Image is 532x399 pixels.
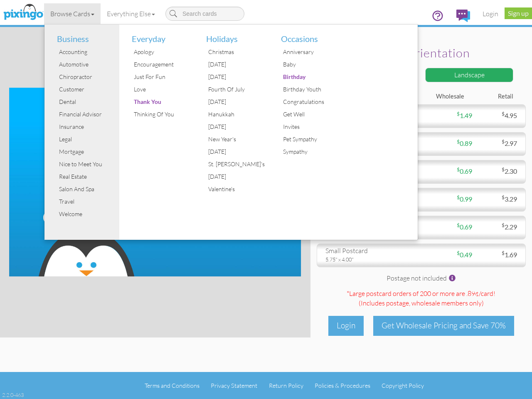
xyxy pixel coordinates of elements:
a: [DATE] [200,145,268,158]
a: St. [PERSON_NAME]'s [200,158,268,170]
div: Login [328,316,364,335]
a: Terms and Conditions [145,382,199,389]
a: New Year's [200,133,268,145]
div: Thank You [132,96,194,108]
a: Get Well [275,108,343,121]
a: [DATE] [200,71,268,83]
span: 0.49 [457,251,472,259]
div: Financial Advisor [57,108,119,121]
a: Hanukkah [200,108,268,121]
a: Dental [51,96,119,108]
a: Accounting [51,46,119,58]
sup: $ [457,194,460,200]
div: Legal [57,133,119,145]
a: Thinking Of You [126,108,194,121]
sup: $ [502,250,505,256]
div: [DATE] [206,170,268,183]
a: Login [476,3,505,24]
div: Thinking Of You [132,108,194,121]
div: Hanukkah [206,108,268,121]
div: [DATE] [206,145,268,158]
a: Browse Cards [44,3,101,24]
div: Birthday [281,71,343,83]
span: 1.49 [457,111,472,119]
div: Real Estate [57,170,119,183]
div: 2.29 [472,222,523,232]
img: create-your-own-landscape.jpg [9,88,301,276]
div: Valentine's [206,183,268,195]
div: Customer [57,83,119,96]
a: Legal [51,133,119,145]
div: [DATE] [206,71,268,83]
a: Encouragement [126,58,194,71]
input: Search cards [165,7,244,21]
a: Nice to Meet You [51,158,119,170]
div: Invites [281,121,343,133]
div: Insurance [57,121,119,133]
a: Thank You [126,96,194,108]
li: Holidays [200,25,268,46]
div: Encouragement [132,58,194,71]
sup: $ [457,138,460,145]
div: Nice to Meet You [57,158,119,170]
a: Everything Else [101,3,161,24]
a: Welcome [51,208,119,220]
a: Automotive [51,58,119,71]
li: Everyday [126,25,194,46]
div: Congratulations [281,96,343,108]
a: Return Policy [269,382,303,389]
div: *Large postcard orders of 200 or more are .89¢/card! (Includes postage ) [317,289,526,310]
sup: $ [457,166,460,172]
span: , wholesale members only [409,299,482,307]
img: pixingo logo [1,2,45,23]
iframe: Chat [532,399,532,399]
sup: $ [502,222,505,228]
a: Valentine's [200,183,268,195]
sup: $ [502,111,505,117]
a: Apology [126,46,194,58]
div: Sympathy [281,145,343,158]
li: Business [51,25,119,46]
a: [DATE] [200,170,268,183]
a: [DATE] [200,121,268,133]
h2: Select orientation [327,47,511,60]
a: Policies & Procedures [315,382,370,389]
a: Mortgage [51,145,119,158]
div: small postcard [325,246,415,256]
a: Fourth Of July [200,83,268,96]
div: Landscape [425,68,513,82]
div: 1.69 [472,250,523,260]
a: Sympathy [275,145,343,158]
div: Anniversary [281,46,343,58]
span: 0.69 [457,167,472,175]
sup: $ [502,166,505,172]
div: [DATE] [206,58,268,71]
div: 2.30 [472,167,523,176]
a: Real Estate [51,170,119,183]
div: Postage not included [317,273,526,285]
div: Get Well [281,108,343,121]
div: Wholesale [421,92,470,101]
div: 2.97 [472,139,523,148]
div: Love [132,83,194,96]
div: Fourth Of July [206,83,268,96]
div: 5.75" x 4.00" [325,256,415,263]
a: Chiropractor [51,71,119,83]
div: Christmas [206,46,268,58]
div: Salon And Spa [57,183,119,195]
a: [DATE] [200,58,268,71]
div: Baby [281,58,343,71]
div: New Year's [206,133,268,145]
span: 0.89 [457,139,472,147]
a: [DATE] [200,96,268,108]
span: 0.99 [457,195,472,203]
a: Copyright Policy [382,382,424,389]
a: Just For Fun [126,71,194,83]
div: Apology [132,46,194,58]
a: Travel [51,195,119,208]
div: Just For Fun [132,71,194,83]
div: Mortgage [57,145,119,158]
sup: $ [457,250,460,256]
div: Pet Sympathy [281,133,343,145]
div: Automotive [57,58,119,71]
